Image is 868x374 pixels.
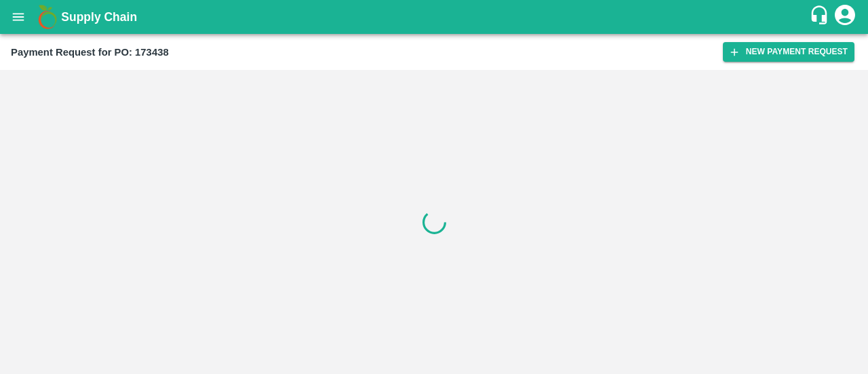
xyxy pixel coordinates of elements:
[11,47,169,58] b: Payment Request for PO: 173438
[3,1,34,33] button: open drawer
[61,10,137,24] b: Supply Chain
[61,7,809,26] a: Supply Chain
[723,42,854,62] button: New Payment Request
[809,5,833,29] div: customer-support
[833,3,857,31] div: account of current user
[34,3,61,31] img: logo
